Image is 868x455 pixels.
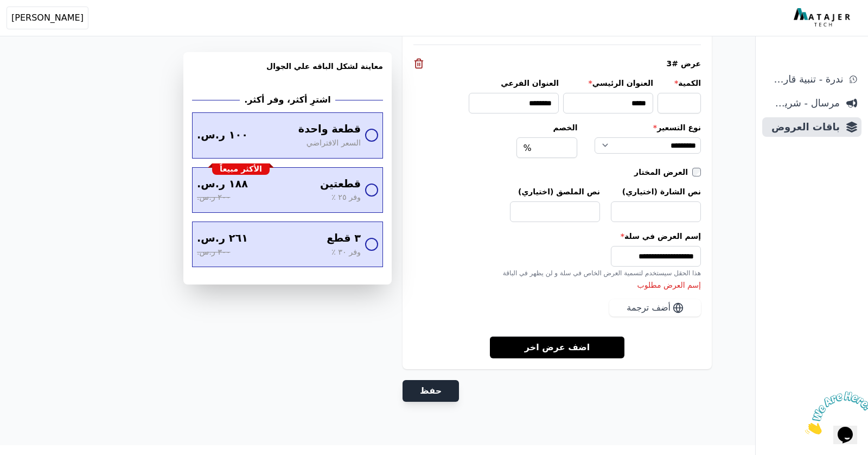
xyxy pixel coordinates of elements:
[298,122,361,137] span: قطعة واحدة
[413,280,701,290] li: إسم العرض مطلوب
[627,301,671,314] span: أضف ترجمة
[197,247,230,258] span: ٣٠٠ ر.س.
[634,167,692,178] label: العرض المختار
[767,119,840,135] span: باقات العروض
[320,176,361,192] span: قطعتين
[469,78,559,89] label: العنوان الفرعي
[331,192,361,204] span: وفر ٢٥ ٪
[212,163,270,175] div: الأكثر مبيعاً
[307,137,361,149] span: السعر الافتراضي
[609,299,701,317] button: أضف ترجمة
[611,186,701,197] label: نص الشارة (اختياري)
[413,58,701,69] div: عرض #3
[331,247,361,258] span: وفر ٣٠ ٪
[490,336,625,358] a: اضف عرض اخر
[197,192,230,204] span: ٢٠٠ ر.س.
[510,186,600,197] label: نص الملصق (اختياري)
[197,231,248,247] span: ٢٦١ ر.س.
[197,176,248,192] span: ١٨٨ ر.س.
[403,380,459,402] button: حفظ
[801,387,868,439] iframe: chat widget
[516,122,577,133] label: الخصم
[523,142,531,155] span: %
[413,231,701,242] label: إسم العرض في سلة
[563,78,653,89] label: العنوان الرئيسي
[7,7,88,29] button: [PERSON_NAME]
[197,128,248,143] span: ١٠٠ ر.س.
[767,72,843,87] span: ندرة - تنبية قارب علي النفاذ
[595,122,701,133] label: نوع التسعير
[11,14,35,33] button: $i18n('chat', 'chat_widget')
[767,96,840,111] span: مرسال - شريط دعاية
[192,61,383,85] h3: معاينة لشكل الباقه علي الجوال
[11,11,84,24] span: [PERSON_NAME]
[658,78,701,89] label: الكمية
[794,8,853,28] img: MatajerTech Logo
[240,93,335,106] h2: اشترِ أكثر، وفر أكثر.
[327,231,361,247] span: ٣ قطع
[413,269,701,277] div: هذا الحقل سيستخدم لتسمية العرض الخاص في سلة و لن يظهر في الباقة
[4,4,72,47] img: الدردشة الملفتة للإنتباه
